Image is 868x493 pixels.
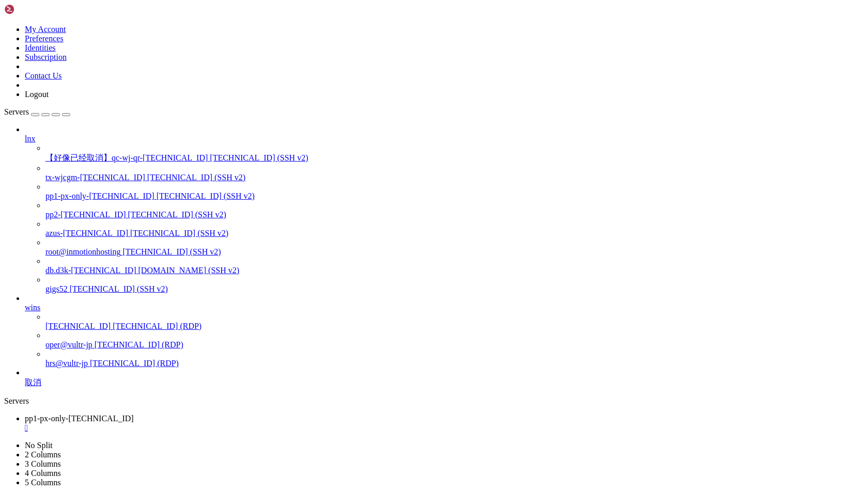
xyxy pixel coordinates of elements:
[90,359,179,368] span: [TECHNICAL_ID] (RDP)
[289,237,302,246] span: cli
[289,277,302,287] span: cli
[157,192,255,200] span: [TECHNICAL_ID] (SSH v2)
[4,247,733,257] x-row: ./5/.pnpm/@google+gemini- -core@0.1.21/node_modules/@google/gemini- -core/dist/src/tools/[DOMAIN_...
[289,328,302,337] span: cli
[289,338,302,347] span: cli
[107,216,120,226] span: cli
[95,340,183,349] span: [TECHNICAL_ID] (RDP)
[4,317,733,328] x-row: ./5/.pnpm/@google+gemini- -core@0.1.21/node_modules/@google/gemini- -core/dist/src/tools/[DOMAIN_...
[107,358,120,368] span: cli
[45,229,128,237] span: azus-[TECHNICAL_ID]
[289,176,302,185] span: cli
[4,297,733,308] x-row: ./5/.pnpm/@google+gemini- -core@0.1.21/node_modules/@google/gemini- -core/dist/src/tools/mcp- [DO...
[45,144,864,164] li: 【好像已经取消】qc-wj-qr-[TECHNICAL_ID] [TECHNICAL_ID] (SSH v2)
[107,308,120,317] span: cli
[289,399,302,408] span: cli
[107,409,120,418] span: cli
[107,297,120,307] span: cli
[107,288,120,297] span: cli
[25,53,67,61] a: Subscription
[45,359,88,368] span: hrs@vultr-jp
[107,166,120,176] span: cli
[107,399,120,408] span: cli
[45,247,864,257] a: root@inmotionhosting [TECHNICAL_ID] (SSH v2)
[4,55,733,65] x-row: Tasks:
[45,322,864,331] a: [TECHNICAL_ID] [TECHNICAL_ID] (RDP)
[45,284,68,293] span: gigs52
[4,166,733,177] x-row: ./5/.pnpm/@google+gemini- -core@0.1.21/node_modules/@google/gemini- -core/dist/src/tools/web-sear...
[113,322,202,330] span: [TECHNICAL_ID] (RDP)
[289,288,302,297] span: cli
[25,378,41,387] span: 取消
[4,107,29,116] span: Servers
[289,216,302,226] span: cli
[4,237,733,247] x-row: ./5/.pnpm/@google+gemini- -core@0.1.21/node_modules/@google/gemini- -core/dist/src/tools/[DOMAIN_...
[45,173,145,182] span: tx-wjcgm-[TECHNICAL_ID]
[107,156,120,165] span: cli
[289,317,302,327] span: cli
[45,201,864,219] li: pp2-[TECHNICAL_ID] [TECHNICAL_ID] (SSH v2)
[107,186,120,196] span: cli
[25,134,35,143] span: lnx
[107,328,120,337] span: cli
[25,125,864,294] li: lnx
[45,153,208,162] span: 【好像已经取消】qc-wj-qr-[TECHNICAL_ID]
[25,414,134,423] span: pp1-px-only-[TECHNICAL_ID]
[25,469,61,478] a: 4 Columns
[45,312,864,331] li: [TECHNICAL_ID] [TECHNICAL_ID] (RDP)
[45,257,864,275] li: db.d3k-[TECHNICAL_ID] [DOMAIN_NAME] (SSH v2)
[107,196,120,205] span: cli
[4,35,733,45] x-row: top - 17:06:17 up 27 min, 7 users, load average: 0.39, 0.56, 0.43
[107,338,120,347] span: cli
[405,297,417,307] span: cli
[4,368,733,378] x-row: ./5/.pnpm/@google+gemini- -core@0.1.21/node_modules/@google/gemini- -core/dist/src/tools/[DOMAIN_...
[4,308,733,318] x-row: ./5/.pnpm/@google+gemini- -core@0.1.21/node_modules/@google/gemini- -core/dist/src/tools/mcp- [DO...
[122,247,221,256] span: [TECHNICAL_ID] (SSH v2)
[25,414,864,433] a: pp1-px-only-38.54.4.144
[4,396,864,406] div: Servers
[4,136,733,146] x-row: 1 root 20 0 167156 12500 8212 S 0.0 0.0 0:02.30 systemd
[25,34,64,43] a: Preferences
[25,303,864,312] a: wins
[130,229,228,237] span: [TECHNICAL_ID] (SSH v2)
[107,206,120,216] span: cli
[25,134,864,144] a: lnx
[70,284,168,293] span: [TECHNICAL_ID] (SSH v2)
[45,182,864,201] li: pp1-px-only-[TECHNICAL_ID] [TECHNICAL_ID] (SSH v2)
[45,229,864,238] a: azus-[TECHNICAL_ID] [TECHNICAL_ID] (SSH v2)
[147,173,245,182] span: [TECHNICAL_ID] (SSH v2)
[45,164,864,182] li: tx-wjcgm-[TECHNICAL_ID] [TECHNICAL_ID] (SSH v2)
[107,237,120,246] span: cli
[4,4,733,14] x-row: top - 16:59:26 up 21 min, 7 users, load average: 0.40, 0.44, 0.30
[37,65,322,74] span: 2.4 us, 0.4 sy, 0.0 ni, 97.1 id, 0.0 wa, 0.0 hi, 0.0 si, 0.0 st
[289,358,302,368] span: cli
[4,409,733,419] x-row: ./5/.pnpm/@google+gemini- -core@0.1.21/node_modules/@google/gemini- -core/dist/src/tools/[DOMAIN_...
[4,399,733,409] x-row: ./5/.pnpm/@google+gemini- -core@0.1.21/node_modules/@google/gemini- -core/dist/src/tools/[DOMAIN_...
[138,266,240,275] span: [DOMAIN_NAME] (SSH v2)
[4,206,733,217] x-row: ./5/.pnpm/@google+gemini- -core@0.1.21/node_modules/@google/gemini- -core/dist/src/tools/[DOMAIN_...
[289,348,302,357] span: cli
[4,227,733,237] x-row: ./5/.pnpm/@google+gemini- -core@0.1.21/node_modules/@google/gemini- -core/dist/src/tools/[DOMAIN_...
[289,368,302,377] span: cli
[4,328,733,338] x-row: ./5/.pnpm/@google+gemini- -core@0.1.21/node_modules/@google/gemini- -core/dist/src/tools/[DOMAIN_...
[289,257,302,266] span: cli
[4,116,733,126] x-row: top - 17:07:02 up 28 min, 6 users, load average: 0.69, 0.60, 0.45
[45,275,864,294] li: gigs52 [TECHNICAL_ID] (SSH v2)
[4,338,733,348] x-row: ./5/.pnpm/@google+gemini- -core@0.1.21/node_modules/@google/gemini- -core/dist/src/tools/[DOMAIN_...
[107,368,120,377] span: cli
[45,210,864,219] a: pp2-[TECHNICAL_ID] [TECHNICAL_ID] (SSH v2)
[45,266,864,275] a: db.d3k-[TECHNICAL_ID] [DOMAIN_NAME] (SSH v2)
[289,186,302,196] span: cli
[25,368,864,388] li: 取消
[25,478,61,487] a: 5 Columns
[4,216,733,227] x-row: ./5/.pnpm/@google+gemini- -core@0.1.21/node_modules/@google/gemini- -core/dist/src/tools/[DOMAIN_...
[289,206,302,216] span: cli
[4,176,733,186] x-row: ./5/.pnpm/@google+gemini- -core@0.1.21/node_modules/@google/gemini- -core/dist/src/tools/write-fi...
[4,24,733,35] x-row: %Cpu(s):
[4,257,733,267] x-row: ./5/.pnpm/@google+gemini- -core@0.1.21/node_modules/@google/gemini- -core/dist/src/tools/[DOMAIN_...
[25,90,49,99] a: Logout
[107,227,120,236] span: cli
[4,358,733,369] x-row: ./5/.pnpm/@google+gemini- -core@0.1.21/node_modules/@google/gemini- -core/dist/src/tools/[DOMAIN_...
[4,156,733,166] x-row: ./5/.pnpm/@google+gemini- -core@0.1.21/node_modules/@google/gemini- -core/dist/src/tools/web-fetc...
[107,348,120,357] span: cli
